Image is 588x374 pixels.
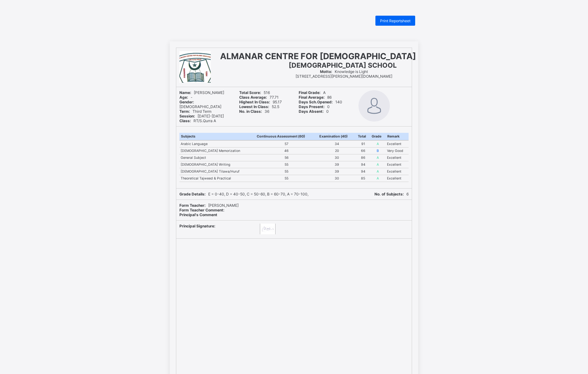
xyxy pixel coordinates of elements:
[386,175,409,182] td: Excellent
[356,168,370,175] td: 94
[255,133,318,140] th: Continuous Assessment (60)
[318,168,356,175] td: 39
[370,175,386,182] td: A
[179,118,191,123] b: Class:
[299,95,325,100] b: Final Average:
[179,90,191,95] b: Name:
[179,109,190,114] b: Term:
[370,147,386,154] td: B
[289,61,397,69] b: [DEMOGRAPHIC_DATA] SCHOOL
[255,161,318,168] td: 55
[179,212,217,217] b: Principal's Comment
[299,100,333,104] b: Days Sch.Opened:
[179,147,255,154] td: [DEMOGRAPHIC_DATA] Memorization
[370,133,386,140] th: Grade
[356,147,370,154] td: 66
[299,100,342,104] span: 140
[239,109,262,114] b: No. in Class:
[299,109,324,114] b: Days Absent:
[370,161,386,168] td: A
[318,133,356,140] th: Examination (40)
[374,192,409,196] span: 6
[179,168,255,175] td: [DEMOGRAPHIC_DATA] Tilawa/Huruf
[239,95,279,100] span: 77.71
[179,192,206,196] b: Grade Details:
[299,109,329,114] span: 0
[356,133,370,140] th: Total
[239,104,269,109] b: Lowest In Class:
[255,147,318,154] td: 46
[356,154,370,161] td: 86
[370,168,386,175] td: A
[255,175,318,182] td: 55
[318,147,356,154] td: 20
[179,100,221,109] span: [DEMOGRAPHIC_DATA]
[239,109,269,114] span: 36
[179,118,216,123] span: RT/S.Qurra A
[386,161,409,168] td: Excellent
[370,140,386,148] td: A
[320,69,332,74] b: Motto:
[179,175,255,182] td: Theoretical Tajweed & Practical
[356,175,370,182] td: 85
[356,161,370,168] td: 94
[255,168,318,175] td: 55
[386,140,409,148] td: Excellent
[179,192,308,196] span: E = 0-40, D = 40-50, C = 50-60, B = 60-70, A = 70-100,
[299,104,330,109] span: 0
[239,104,279,109] span: 52.5
[255,154,318,161] td: 56
[299,104,325,109] b: Days Present:
[179,95,188,100] b: Age:
[179,203,239,208] span: [PERSON_NAME]
[179,95,193,100] span: -
[220,51,467,61] span: ALMANAR CENTRE FOR [DEMOGRAPHIC_DATA] EDUCATION
[356,140,370,148] td: 91
[179,224,215,228] b: Principal Signature:
[179,161,255,168] td: [DEMOGRAPHIC_DATA] Writing
[318,154,356,161] td: 30
[179,154,255,161] td: General Subject
[386,133,409,140] th: Remark
[318,161,356,168] td: 39
[239,100,282,104] span: 95.17
[179,133,255,140] th: Subjects
[179,90,224,95] span: [PERSON_NAME]
[386,168,409,175] td: Excellent
[239,90,261,95] b: Total Score:
[386,147,409,154] td: Very Good
[318,140,356,148] td: 34
[296,74,392,79] span: [STREET_ADDRESS][PERSON_NAME][DOMAIN_NAME]
[320,69,368,74] span: Knowledge is Light
[374,192,404,196] b: No. of Subjects:
[239,100,270,104] b: Highest In Class:
[179,140,255,148] td: Arabic Language
[299,90,321,95] b: Final Grade:
[380,18,410,23] span: Print Reportsheet
[299,90,326,95] span: A
[386,154,409,161] td: Excellent
[370,154,386,161] td: A
[179,114,195,118] b: Session:
[179,114,224,118] span: [DATE]-[DATE]
[318,175,356,182] td: 30
[179,109,211,114] span: Third Term
[179,100,194,104] b: Gender:
[179,203,206,208] b: Form Teacher:
[179,208,224,212] b: Form Teacher Comment:
[239,90,270,95] span: 516
[255,140,318,148] td: 57
[239,95,267,100] b: Class Average:
[299,95,332,100] span: 86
